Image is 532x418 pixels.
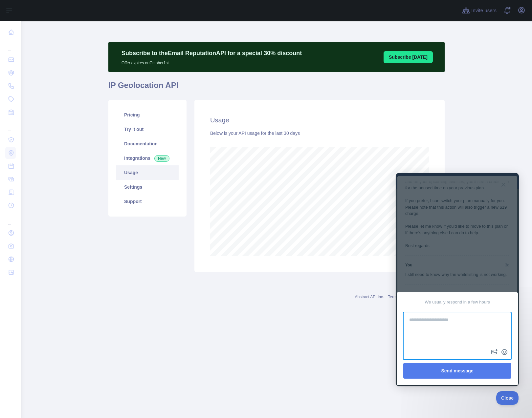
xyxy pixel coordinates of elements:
[496,391,519,405] iframe: Help Scout Beacon - Close
[384,51,433,63] button: Subscribe [DATE]
[355,295,384,299] a: Abstract API Inc.
[116,108,179,122] a: Pricing
[471,7,497,14] span: Invite users
[116,151,179,165] a: Integrations New
[5,39,16,52] div: ...
[210,130,429,136] div: Below is your API usage for the last 30 days
[461,5,498,16] button: Invite users
[116,165,179,180] a: Usage
[116,122,179,136] a: Try it out
[154,155,169,162] span: New
[116,180,179,194] a: Settings
[396,173,519,386] iframe: Help Scout Beacon - Live Chat, Contact Form, and Knowledge Base
[108,80,445,96] h1: IP Geolocation API
[388,295,416,299] a: Terms of service
[122,49,302,58] p: Subscribe to the Email Reputation API for a special 30 % discount
[116,194,179,209] a: Support
[210,115,429,125] h2: Usage
[5,119,16,133] div: ...
[116,136,179,151] a: Documentation
[122,58,302,66] p: Offer expires on October 1st.
[5,213,16,226] div: ...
